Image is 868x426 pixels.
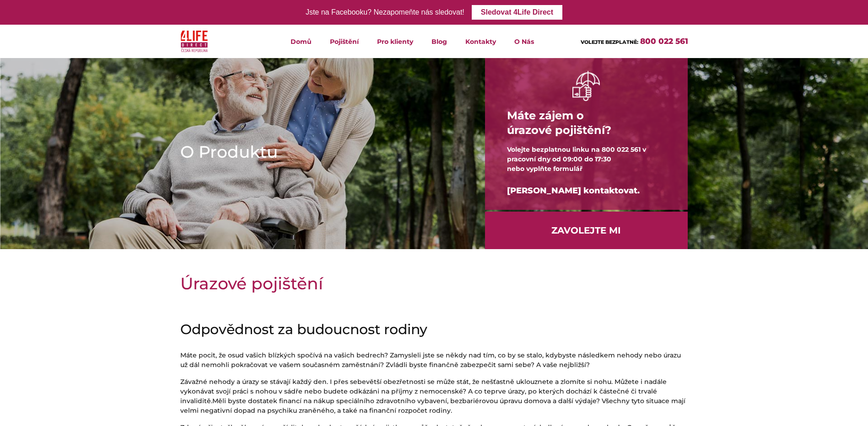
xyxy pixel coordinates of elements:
[456,25,505,58] a: Kontakty
[485,212,688,249] a: Zavolejte mi
[281,25,321,58] a: Domů
[572,71,600,101] img: ruka držící deštník bilá ikona
[472,5,562,20] a: Sledovat 4Life Direct
[507,101,666,145] h4: Máte zájem o úrazové pojištění?
[581,39,638,45] span: VOLEJTE BEZPLATNĚ:
[180,377,688,415] p: Závažné nehody a úrazy se stávají každý den. I přes sebevětší obezřetnosti se může stát, že nešťa...
[180,272,688,295] h1: Úrazové pojištění
[422,25,456,58] a: Blog
[180,140,456,163] h1: O Produktu
[507,145,646,173] span: Volejte bezplatnou linku na 800 022 561 v pracovní dny od 09:00 do 17:30 nebo vyplňte formulář
[640,37,688,46] a: 800 022 561
[306,6,464,19] div: Jste na Facebooku? Nezapomeňte nás sledovat!
[180,321,688,338] h2: Odpovědnost za budoucnost rodiny
[180,351,688,370] p: Máte pocit, že osud vašich blízkých spočívá na vašich bedrech? Zamysleli jste se někdy nad tím, c...
[507,174,666,208] div: [PERSON_NAME] kontaktovat.
[181,28,208,54] img: 4Life Direct Česká republika logo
